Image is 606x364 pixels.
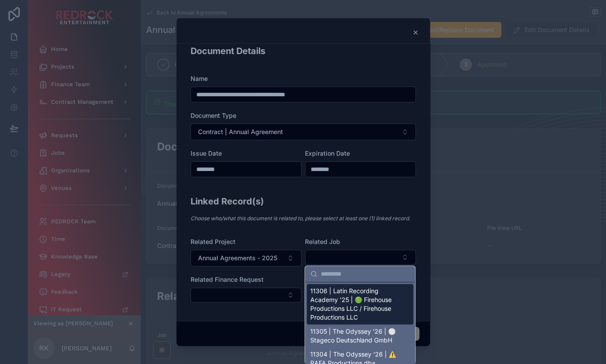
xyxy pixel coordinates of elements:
[191,250,301,266] button: Select Button
[305,238,340,245] span: Related Job
[191,276,264,283] span: Related Finance Request
[191,238,235,245] span: Related Project
[305,149,350,157] span: Expiration Date
[191,196,410,208] h2: Linked Record(s)
[191,215,410,222] em: Choose who/what this document is related to, please select at least one (1) linked record.
[198,127,283,136] span: Contract | Annual Agreement
[191,45,265,58] h2: Document Details
[191,124,416,140] button: Select Button
[198,254,277,262] span: Annual Agreements - 2025
[305,250,416,265] button: Select Button
[310,327,399,345] span: 11305 | The Odyssey ‘26 | ⚪️ Stageco Deutschland GmbH
[310,287,399,322] span: 11306 | Latin Recording Academy '25 | 🟢 Firehouse Productions LLC / Firehouse Productions LLC
[191,75,208,82] span: Name
[191,288,301,302] button: Select Button
[191,149,222,157] span: Issue Date
[191,112,236,119] span: Document Type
